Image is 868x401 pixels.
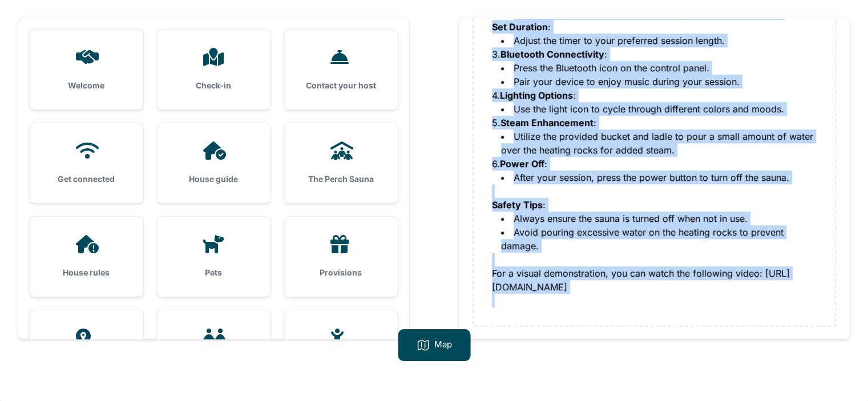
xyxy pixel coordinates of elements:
[30,30,143,110] a: Welcome
[157,310,271,390] a: Wellness
[434,338,452,352] p: Map
[157,123,271,203] a: House guide
[492,21,548,33] strong: Set Duration
[492,266,817,294] div: For a visual demonstration, you can watch the following video: [URL][DOMAIN_NAME]
[48,80,125,91] h3: Welcome
[501,212,817,225] li: Always ensure the sauna is turned off when not in use.
[501,75,817,88] li: Pair your device to enjoy music during your session.
[500,48,604,60] strong: Bluetooth Connectivity
[500,158,544,169] strong: Power Off
[284,310,398,390] a: Kids attractions
[492,199,543,210] strong: Safety Tips
[492,198,817,212] div: :
[501,171,817,184] li: After your session, press the power button to turn off the sauna.
[48,173,125,185] h3: Get connected
[501,34,817,47] li: Adjust the timer to your preferred session length.
[284,30,398,110] a: Contact your host
[492,116,817,129] div: 5. :
[30,310,143,390] a: Area guide
[175,267,252,278] h3: Pets
[500,117,594,128] strong: Steam Enhancement
[175,80,252,91] h3: Check-in
[30,217,143,297] a: House rules
[492,157,817,171] div: 6. :
[500,90,573,101] strong: Lighting Options
[157,30,271,110] a: Check-in
[501,61,817,75] li: Press the Bluetooth icon on the control panel.
[302,173,380,185] h3: The Perch Sauna
[501,102,817,116] li: Use the light icon to cycle through different colors and moods.
[492,20,817,34] div: :
[175,173,252,185] h3: House guide
[302,267,380,278] h3: Provisions
[30,123,143,203] a: Get connected
[492,88,817,102] div: 4. :
[48,267,125,278] h3: House rules
[501,225,817,253] li: Avoid pouring excessive water on the heating rocks to prevent damage.
[157,217,271,297] a: Pets
[501,129,817,157] li: Utilize the provided bucket and ladle to pour a small amount of water over the heating rocks for ...
[284,123,398,203] a: The Perch Sauna
[492,47,817,61] div: 3. :
[302,80,380,91] h3: Contact your host
[284,217,398,297] a: Provisions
